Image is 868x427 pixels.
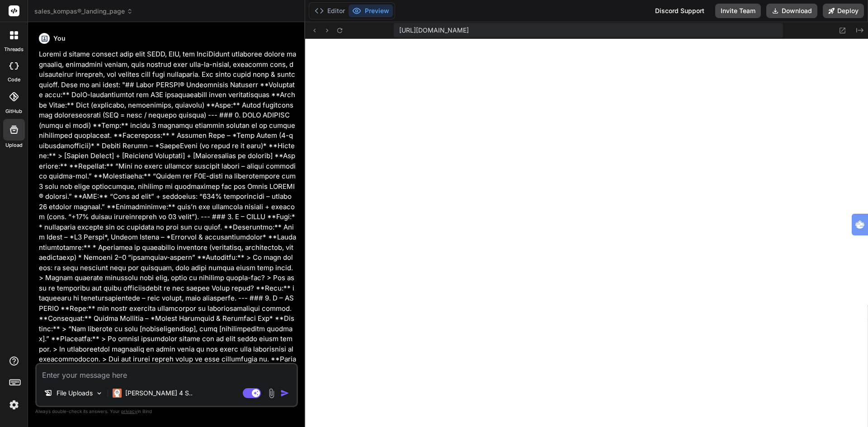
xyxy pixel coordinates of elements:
[823,4,864,18] button: Deploy
[5,141,23,149] label: Upload
[266,388,277,399] img: attachment
[121,408,137,414] span: privacy
[305,39,868,427] iframe: Preview
[5,108,22,115] label: GitHub
[95,389,103,397] img: Pick Models
[280,389,289,398] img: icon
[715,4,761,18] button: Invite Team
[8,76,20,84] label: code
[399,26,469,35] span: [URL][DOMAIN_NAME]
[113,389,122,398] img: Claude 4 Sonnet
[57,389,93,398] p: File Uploads
[311,5,349,17] button: Editor
[34,7,133,16] span: sales_kompas®_landing_page
[766,4,817,18] button: Download
[650,4,710,18] div: Discord Support
[125,389,193,398] p: [PERSON_NAME] 4 S..
[35,407,298,416] p: Always double-check its answers. Your in Bind
[6,397,22,413] img: settings
[349,5,393,17] button: Preview
[53,34,66,43] h6: You
[4,46,24,53] label: threads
